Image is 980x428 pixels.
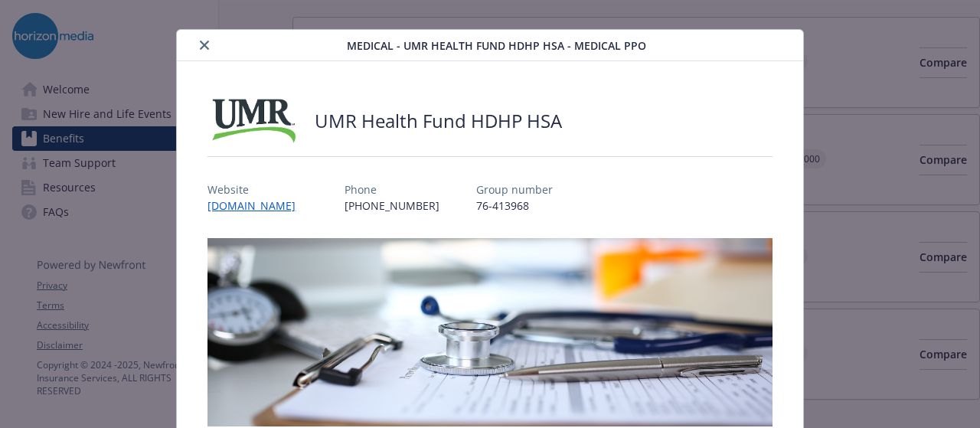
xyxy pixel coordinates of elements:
[476,181,553,198] p: Group number
[207,181,308,198] p: Website
[207,238,772,426] img: banner
[207,198,308,213] a: [DOMAIN_NAME]
[347,38,646,54] span: Medical - UMR Health Fund HDHP HSA - Medical PPO
[345,198,439,214] p: [PHONE_NUMBER]
[476,198,553,214] p: 76-413968
[207,98,299,144] img: UMR
[195,36,214,54] button: close
[315,108,562,134] h2: UMR Health Fund HDHP HSA
[345,181,439,198] p: Phone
